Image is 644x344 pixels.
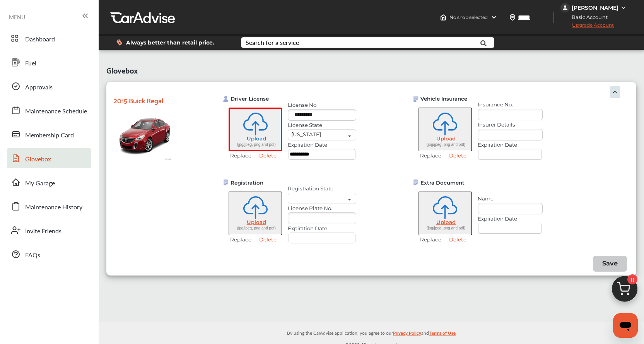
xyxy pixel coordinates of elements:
[25,34,55,44] span: Dashboard
[44,79,82,88] span: ID:3194470
[429,329,456,341] a: Terms of Use
[393,329,421,341] a: Privacy Policy
[413,180,478,186] div: Upload Document
[7,172,91,192] a: My Garage
[583,230,600,248] img: BasicBadge.31956f0b.svg
[288,225,356,231] label: Expiration Date
[560,3,570,12] img: jVpblrzwTbfkPYzPPzSLxeg0AAAAASUVORK5CYII=
[44,221,99,228] span: MEMBER
[288,185,356,192] label: Registration State
[44,88,79,94] span: Since [DATE]
[9,14,25,20] span: MENU
[420,96,467,102] span: Vehicle Insurance
[436,219,456,225] span: Upload
[114,94,191,106] div: 2015 Buick Regal
[413,180,419,185] img: Ic_Customdocumentnotuploaded.91d273c3.svg
[25,82,53,92] span: Approvals
[478,122,543,128] label: Insurer Details
[7,196,91,216] a: Maintenance History
[237,142,276,147] span: (jpg/jpeg, png and pdf)
[44,231,99,242] span: [PERSON_NAME]
[44,72,116,79] span: Fleet Membership ID
[50,242,98,249] span: [PHONE_NUMBER]
[118,110,172,160] img: vehicle
[620,5,627,11] img: WGsFRI8htEPBVLJbROoPRyZpYNWhNONpIPPETTm6eUC0GeLEiAAAAAElFTkSuQmCC
[449,14,488,21] span: No shop selected
[7,100,91,120] a: Maintenance Schedule
[440,14,446,21] img: header-home-logo.8d720a4f.svg
[255,152,280,159] a: Delete
[116,39,122,46] img: dollor_label_vector.a70140d1.svg
[419,192,472,235] button: Upload(jpg/jpeg, png and pdf)
[478,101,543,108] label: Insurance No.
[606,272,643,310] img: cart_icon.3d0951e8.svg
[288,142,356,148] label: Expiration Date
[247,135,266,142] span: Upload
[582,221,600,228] span: BASIC
[420,180,465,186] span: Extra Document
[561,13,613,21] span: Basic Account
[478,195,543,202] label: Name
[243,113,268,135] img: Ic_Uplload.1f258db1.svg
[478,142,543,148] label: Expiration Date
[7,220,91,240] a: Invite Friends
[223,180,229,185] img: Ic_Customdocumentnotuploaded.91d273c3.svg
[560,22,614,32] span: Upgrade Account
[288,122,356,128] label: License State
[478,216,543,222] label: Expiration Date
[609,86,621,98] img: Ic_dropdown.3e6f82a4.svg
[344,236,349,245] span: 1
[593,256,627,272] button: Save
[223,96,288,102] div: Upload Document
[25,130,74,140] span: Membership Card
[229,108,282,151] button: Upload(jpg/jpeg, png and pdf)
[223,180,288,186] div: Upload Document
[572,4,618,11] div: [PERSON_NAME]
[25,226,61,236] span: Invite Friends
[491,14,497,21] img: header-down-arrow.9dd2ce7d.svg
[231,96,269,102] span: Driver License
[427,142,465,147] span: (jpg/jpeg, png and pdf)
[126,40,214,45] span: Always better than retail price.
[445,236,470,243] a: Delete
[433,113,457,135] img: Ic_Uplload.1f258db1.svg
[7,28,91,48] a: Dashboard
[25,106,87,116] span: Maintenance Schedule
[25,250,40,260] span: FAQs
[7,244,91,264] a: FAQs
[627,274,637,284] span: 0
[243,196,268,219] img: Ic_Uplload.1f258db1.svg
[7,148,91,168] a: Glovebox
[433,196,457,219] img: Ic_Uplload.1f258db1.svg
[44,324,600,337] span: Process as CarAdvise National Account through Auto Integrate. [PHONE_NUMBER]
[330,235,343,247] img: car-basic.192fe7b4.svg
[99,329,644,337] p: By using the CarAdvise application, you agree to our and
[44,311,600,324] span: Shop instructions
[231,180,263,186] span: Registration
[7,76,91,96] a: Approvals
[25,154,51,164] span: Glovebox
[106,62,138,77] span: Glovebox
[237,226,276,230] span: (jpg/jpeg, png and pdf)
[327,221,354,228] span: VEHICLE
[7,52,91,72] a: Fuel
[509,14,516,21] img: location_vector.a44bc228.svg
[25,58,36,68] span: Fuel
[7,124,91,144] a: Membership Card
[291,132,321,137] div: [US_STATE]
[255,236,280,243] a: Delete
[223,96,229,102] img: Ic_Driver%20license.58b2f069.svg
[288,205,356,211] label: License Plate No.
[288,102,356,108] label: License No.
[436,135,456,142] span: Upload
[44,242,50,248] img: phone-black.37208b07.svg
[445,152,470,159] a: Delete
[419,108,472,151] button: Upload(jpg/jpeg, png and pdf)
[25,178,55,188] span: My Garage
[427,226,465,230] span: (jpg/jpeg, png and pdf)
[536,74,583,82] img: BasicPremiumLogo.8d547ee0.svg
[413,96,419,102] img: Ic_Customdocumentnotuploaded.91d273c3.svg
[553,12,554,23] img: header-divider.bc55588e.svg
[229,192,282,235] button: Upload(jpg/jpeg, png and pdf)
[413,96,478,102] div: Upload Document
